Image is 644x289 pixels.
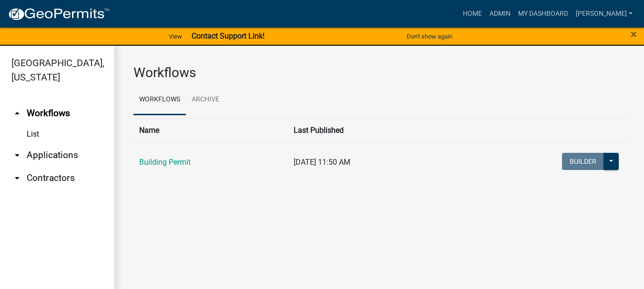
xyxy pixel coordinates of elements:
[11,108,23,119] i: arrow_drop_up
[294,158,350,167] span: [DATE] 11:50 AM
[133,119,288,142] th: Name
[288,119,455,142] th: Last Published
[165,29,186,44] a: View
[514,5,572,23] a: My Dashboard
[133,65,625,81] h3: Workflows
[403,29,456,44] button: Don't show again
[631,28,637,41] span: ×
[11,172,23,184] i: arrow_drop_down
[186,85,225,115] a: Archive
[631,29,637,40] button: Close
[572,5,636,23] a: [PERSON_NAME]
[562,153,604,170] button: Builder
[192,31,265,40] strong: Contact Support Link!
[139,158,191,167] a: Building Permit
[459,5,486,23] a: Home
[133,85,186,115] a: Workflows
[486,5,514,23] a: Admin
[11,149,23,161] i: arrow_drop_down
